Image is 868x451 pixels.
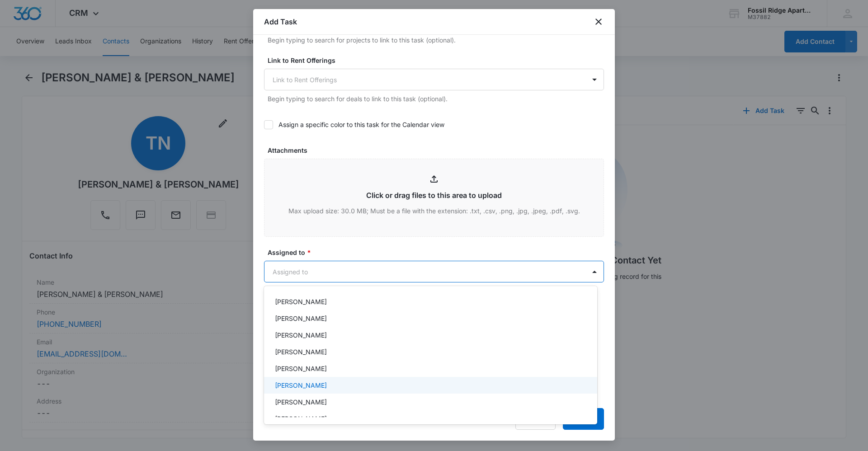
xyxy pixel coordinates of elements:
[275,330,327,340] p: [PERSON_NAME]
[275,397,327,407] p: [PERSON_NAME]
[275,314,327,323] p: [PERSON_NAME]
[275,381,327,390] p: [PERSON_NAME]
[275,364,327,373] p: [PERSON_NAME]
[275,297,327,306] p: [PERSON_NAME]
[275,414,327,423] p: [PERSON_NAME]
[275,347,327,357] p: [PERSON_NAME]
